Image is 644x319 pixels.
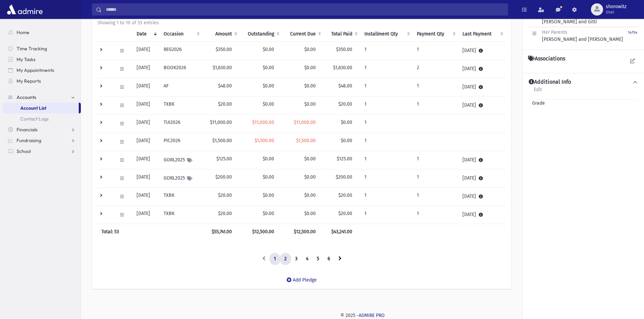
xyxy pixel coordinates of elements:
a: Fundraising [3,135,81,146]
td: 1 [360,188,413,206]
td: [DATE] [458,42,506,60]
a: Add Pledge [281,272,322,288]
a: Time Tracking [3,43,81,54]
a: My Tasks [3,54,81,65]
td: TXBK [160,188,202,206]
td: [DATE] [133,60,159,78]
th: Amount: activate to sort column ascending [202,26,240,42]
td: GORL2025 [160,151,202,169]
span: $0.00 [263,174,274,180]
td: [DATE] [133,42,159,60]
td: 1 [360,78,413,97]
td: 1 [413,206,458,224]
span: $1,630.00 [333,65,352,71]
span: My Reports [17,78,41,84]
td: [DATE] [458,60,506,78]
td: [DATE] [133,188,159,206]
span: Grade [529,100,545,107]
span: $0.00 [263,156,274,162]
th: Total: 53 [97,224,202,240]
th: $12,500.00 [282,224,324,240]
a: 4 [302,253,313,265]
td: 1 [360,60,413,78]
th: Outstanding: activate to sort column ascending [240,26,282,42]
td: AF [160,78,202,97]
td: $1,630.00 [202,60,240,78]
a: 2 [280,253,291,265]
td: PIC2026 [160,133,202,151]
span: $48.00 [338,83,352,89]
th: Payment Qty: activate to sort column ascending [413,26,458,42]
span: $0.00 [263,101,274,107]
a: Accounts [3,92,81,103]
td: BOOK2026 [160,60,202,78]
th: Occasion : activate to sort column ascending [160,26,202,42]
td: $125.00 [202,151,240,169]
a: 5 [312,253,324,265]
span: $0.00 [341,119,352,125]
span: School [17,148,31,154]
td: 1 [360,206,413,224]
td: $48.00 [202,78,240,97]
td: [DATE] [458,169,506,188]
td: $11,000.00 [202,115,240,133]
span: $0.00 [263,47,274,52]
td: [DATE] [458,78,506,97]
span: shorowitz [606,4,626,9]
td: 1 [360,169,413,188]
th: Current Due: activate to sort column ascending [282,26,324,42]
td: $20.00 [202,188,240,206]
td: $350.00 [202,42,240,60]
span: $0.00 [341,138,352,143]
span: $20.00 [338,192,352,198]
td: 1 [413,78,458,97]
span: $0.00 [304,47,316,52]
span: $0.00 [263,211,274,216]
span: Time Tracking [17,46,47,52]
h4: Additional Info [529,79,571,86]
span: $1,500.00 [255,138,274,143]
span: Accounts [17,94,36,100]
span: My Tasks [17,56,35,62]
td: 1 [413,97,458,115]
a: Financials [3,124,81,135]
a: Home [3,27,81,38]
span: $0.00 [304,156,316,162]
td: [DATE] [133,115,159,133]
span: $20.00 [338,211,352,216]
span: $11,000.00 [252,119,274,125]
th: $12,500.00 [240,224,282,240]
span: $0.00 [263,192,274,198]
th: Last Payment: activate to sort column ascending [458,26,506,42]
td: TXBK [160,97,202,115]
span: Fundraising [17,137,41,143]
td: [DATE] [133,169,159,188]
span: Contact Logs [20,116,49,122]
th: $43,241.00 [324,224,360,240]
span: $0.00 [304,65,316,71]
span: $1,500.00 [296,138,316,143]
span: User [606,9,626,15]
span: Financials [17,127,38,133]
a: Contact Logs [3,113,81,124]
td: [DATE] [133,151,159,169]
span: Account List [20,105,46,111]
input: Search [102,3,508,16]
td: TXBK [160,206,202,224]
span: $200.00 [336,174,352,180]
td: $20.00 [202,97,240,115]
td: REG2026 [160,42,202,60]
span: $0.00 [263,65,274,71]
th: Installment Qty: activate to sort column ascending [360,26,413,42]
a: School [3,146,81,157]
td: [DATE] [133,78,159,97]
td: [DATE] [458,151,506,169]
a: Edit [533,86,542,98]
span: $125.00 [337,156,352,162]
td: 2 [413,60,458,78]
th: Total Paid: activate to sort column ascending [324,26,360,42]
td: 1 [413,42,458,60]
a: 3 [291,253,302,265]
div: © 2025 - [92,312,633,319]
td: 1 [360,115,413,133]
